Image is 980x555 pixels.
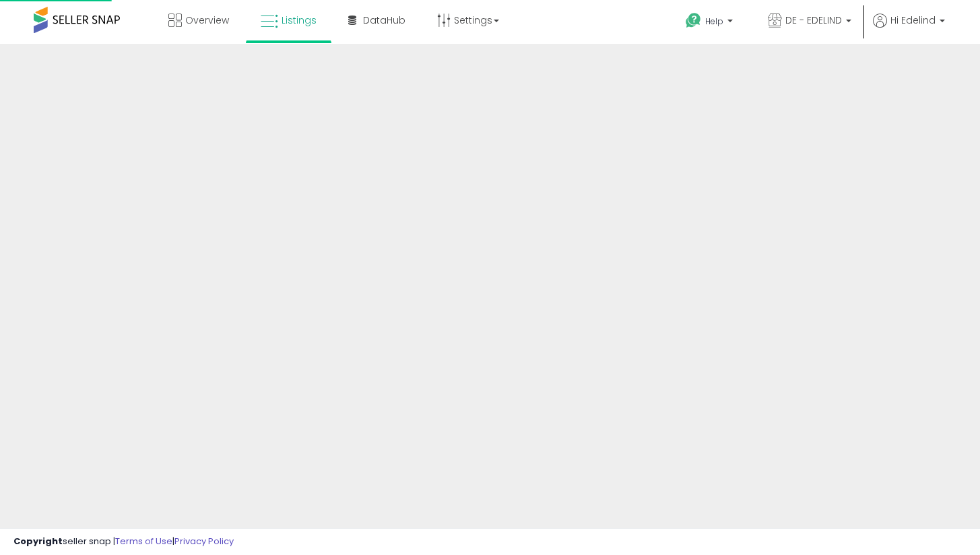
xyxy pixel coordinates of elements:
[785,13,842,27] span: DE - EDELIND
[363,13,405,27] span: DataHub
[174,535,234,548] a: Privacy Policy
[705,16,723,27] span: Help
[685,12,702,29] i: Get Help
[185,13,229,27] span: Overview
[873,13,945,44] a: Hi Edelind
[282,13,317,27] span: Listings
[890,13,936,27] span: Hi Edelind
[13,535,234,548] div: seller snap | |
[675,2,746,44] a: Help
[115,535,172,548] a: Terms of Use
[13,535,63,548] strong: Copyright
